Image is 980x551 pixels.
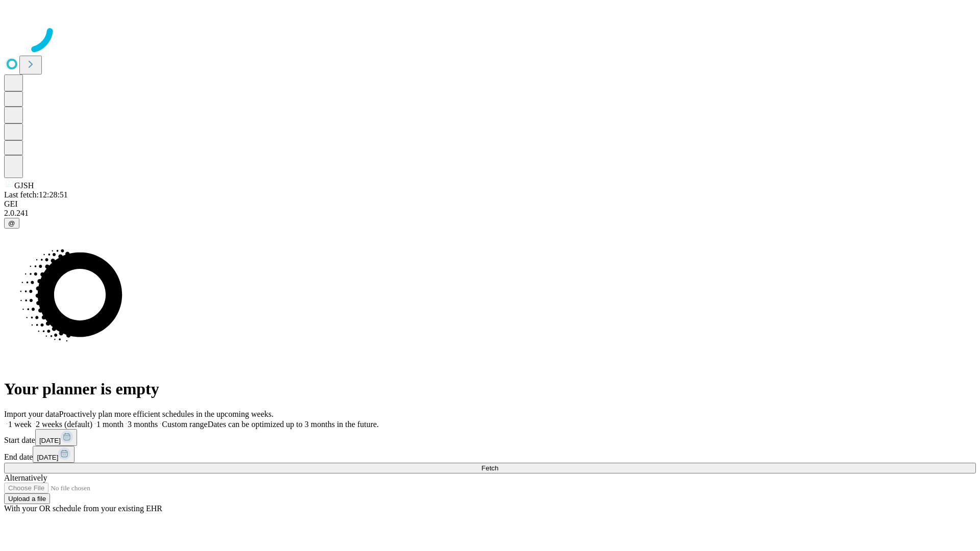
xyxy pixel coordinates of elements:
[4,190,68,199] span: Last fetch: 12:28:51
[4,429,976,446] div: Start date
[4,446,976,463] div: End date
[208,420,379,429] span: Dates can be optimized up to 3 months in the future.
[128,420,158,429] span: 3 months
[36,420,92,429] span: 2 weeks (default)
[162,420,207,429] span: Custom range
[14,181,34,190] span: GJSH
[4,473,47,482] span: Alternatively
[4,410,59,418] span: Import your data
[59,410,274,418] span: Proactively plan more efficient schedules in the upcoming weeks.
[35,429,77,446] button: [DATE]
[33,446,75,463] button: [DATE]
[4,463,976,473] button: Fetch
[481,464,498,472] span: Fetch
[4,493,50,504] button: Upload a file
[8,219,15,227] span: @
[96,420,124,429] span: 1 month
[4,504,162,513] span: With your OR schedule from your existing EHR
[37,454,58,461] span: [DATE]
[8,420,32,429] span: 1 week
[39,437,61,444] span: [DATE]
[4,199,976,209] div: GEI
[4,380,976,398] h1: Your planner is empty
[4,209,976,218] div: 2.0.241
[4,218,19,229] button: @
